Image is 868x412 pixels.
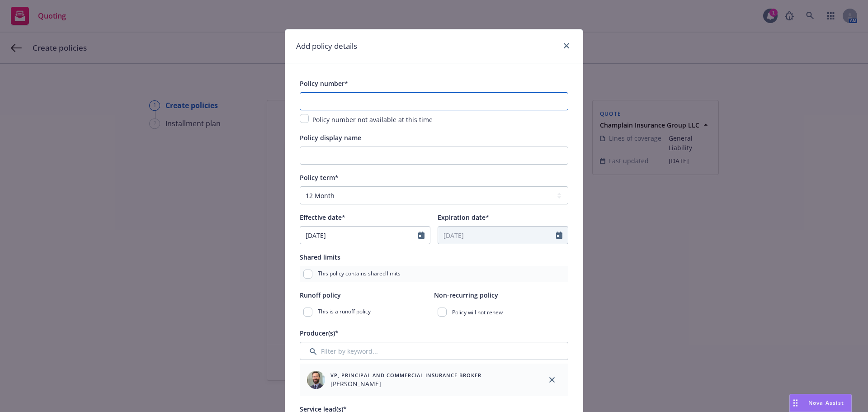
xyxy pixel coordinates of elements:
svg: Calendar [556,232,562,239]
input: MM/DD/YYYY [300,227,418,244]
div: Policy will not renew [434,304,568,320]
svg: Calendar [418,232,425,239]
div: This policy contains shared limits [300,266,568,282]
h1: Add policy details [296,40,357,52]
input: MM/DD/YYYY [438,227,556,244]
span: Policy display name [300,133,361,142]
span: [PERSON_NAME] [330,379,481,388]
span: Effective date* [300,213,345,222]
span: Shared limits [300,253,340,261]
span: Expiration date* [438,213,489,222]
a: close [547,374,557,385]
div: Drag to move [790,394,801,412]
span: Producer(s)* [300,329,339,337]
span: Policy term* [300,173,339,182]
button: Nova Assist [789,394,852,412]
span: Policy number not available at this time [312,115,433,124]
span: Nova Assist [808,399,844,407]
span: Non-recurring policy [434,291,498,299]
span: VP, Principal and Commercial Insurance Broker [330,371,481,379]
div: This is a runoff policy [300,304,434,320]
img: employee photo [307,371,325,389]
input: Filter by keyword... [300,342,568,360]
span: Runoff policy [300,291,341,299]
span: Policy number* [300,79,348,88]
a: close [561,40,572,51]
